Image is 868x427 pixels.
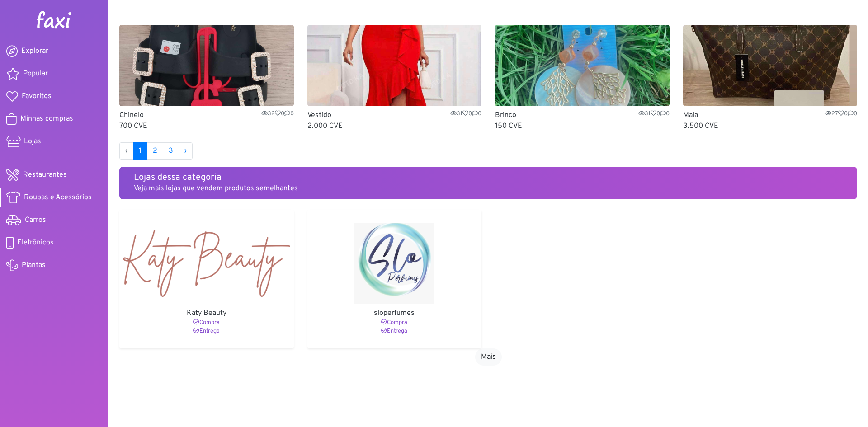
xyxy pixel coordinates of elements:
p: 700 CVE [119,121,294,131]
h5: Lojas dessa categoria [134,172,843,183]
span: 1 [133,142,147,160]
p: Entrega [123,327,290,336]
img: Brinco [495,25,670,106]
p: Entrega [311,327,478,336]
p: Katy Beauty [123,308,290,319]
span: Carros [25,215,46,225]
p: 3.500 CVE [683,121,858,131]
a: Brinco Brinco3100 150 CVE [495,25,670,131]
a: 2 [147,142,163,160]
p: 150 CVE [495,121,670,131]
p: Mala [683,110,858,121]
span: Favoritos [22,91,52,102]
a: Katy Beauty Katy Beauty Compra Entrega [119,210,294,348]
span: Plantas [22,260,46,271]
a: Chinelo Chinelo3200 700 CVE [119,25,294,131]
span: 31 0 0 [450,110,481,118]
img: Katy Beauty [123,223,290,304]
a: sloperfumes sloperfumes Compra Entrega [307,210,482,348]
img: Chinelo [119,25,294,106]
img: Vestido [307,25,482,106]
p: Vestido [307,110,482,121]
a: Proximo » [179,142,193,160]
p: Compra [311,319,478,327]
span: Eletrônicos [17,237,54,248]
img: Mala [683,25,858,106]
p: 2.000 CVE [307,121,482,131]
p: Chinelo [119,110,294,121]
img: sloperfumes [311,223,478,304]
li: « Anterior [119,142,133,160]
p: sloperfumes [311,308,478,319]
span: 32 0 0 [261,110,294,118]
span: Roupas e Acessórios [24,192,92,203]
a: 3 [163,142,179,160]
span: 27 0 0 [825,110,857,118]
span: Popular [23,68,48,79]
span: Explorar [21,46,48,56]
p: Veja mais lojas que vendem produtos semelhantes [134,183,843,194]
p: Compra [123,319,290,327]
a: Mala Mala2700 3.500 CVE [683,25,858,131]
a: Mais [475,348,502,366]
span: Minhas compras [20,113,73,124]
p: Brinco [495,110,670,121]
span: 31 0 0 [638,110,670,118]
span: Restaurantes [23,169,67,180]
a: Vestido Vestido3100 2.000 CVE [307,25,482,131]
span: Lojas [24,136,41,147]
